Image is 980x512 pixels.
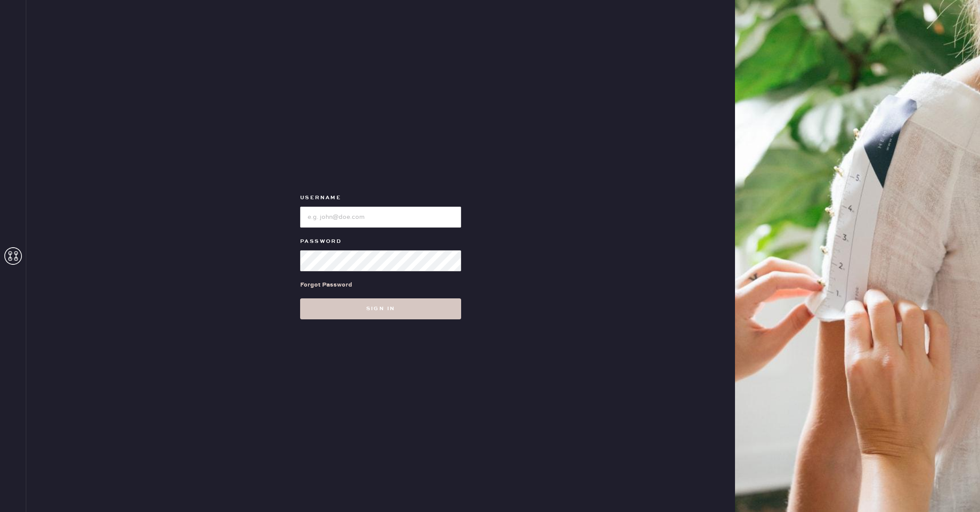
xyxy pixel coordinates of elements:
[300,193,461,203] label: Username
[300,271,352,298] a: Forgot Password
[300,236,461,247] label: Password
[300,298,461,319] button: Sign in
[300,207,461,228] input: e.g. john@doe.com
[300,280,352,290] div: Forgot Password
